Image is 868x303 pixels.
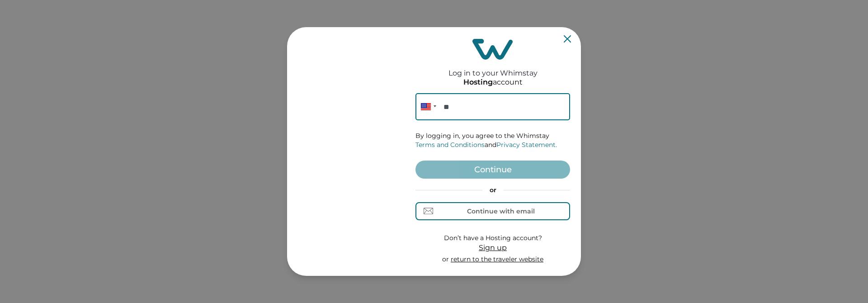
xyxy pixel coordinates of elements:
[479,243,507,252] span: Sign up
[415,161,570,179] button: Continue
[442,255,543,264] p: or
[415,93,439,120] div: United States: + 1
[415,141,485,149] a: Terms and Conditions
[287,27,405,276] img: auth-banner
[496,141,557,149] a: Privacy Statement.
[463,78,493,87] p: Hosting
[451,255,543,263] a: return to the traveler website
[442,234,543,243] p: Don’t have a Hosting account?
[463,78,523,87] p: account
[415,186,570,195] p: or
[448,60,538,77] h2: Log in to your Whimstay
[564,35,571,43] button: Close
[415,132,570,149] p: By logging in, you agree to the Whimstay and
[415,202,570,220] button: Continue with email
[467,208,535,215] div: Continue with email
[472,39,513,60] img: login-logo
